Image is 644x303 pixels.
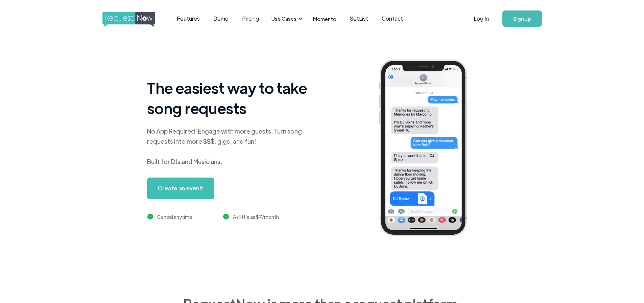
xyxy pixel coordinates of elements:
a: Pricing [235,8,266,29]
a: Contact [375,8,410,29]
img: iphone screenshot [371,55,485,243]
div: Cancel anytime [157,213,192,221]
img: green checkmark [223,214,229,219]
h1: The easiest way to take song requests [147,77,316,118]
a: Demo [207,8,235,29]
img: requestnow logo [102,12,168,27]
a: home [102,12,153,25]
a: SetList [343,8,375,29]
a: Sign Up [502,10,542,27]
a: Features [170,8,207,29]
div: Use Cases [267,8,305,29]
img: green checkmark [147,214,153,219]
div: Use Cases [271,15,296,22]
a: Create an event! [147,178,214,199]
a: Momento [306,9,343,29]
a: Log In [467,7,496,30]
div: As little as $7/month [233,213,279,221]
div: No App Required! Engage with more guests. Turn song requests into more $$$, gigs, and fun! Built ... [147,126,316,167]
